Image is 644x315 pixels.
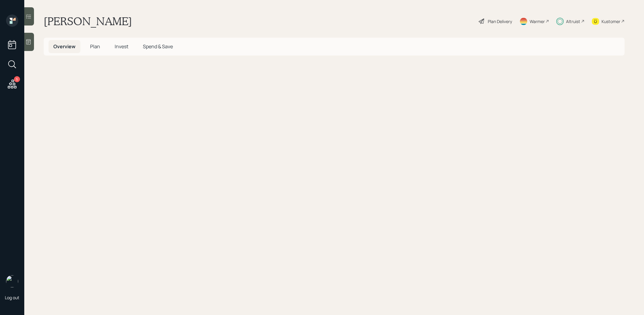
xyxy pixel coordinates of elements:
div: Warmer [530,18,545,25]
div: Altruist [566,18,580,25]
img: treva-nostdahl-headshot.png [6,275,18,287]
div: Log out [5,295,19,300]
div: Kustomer [602,18,620,25]
div: 5 [14,76,20,82]
span: Overview [53,43,76,50]
div: Plan Delivery [488,18,512,25]
h1: [PERSON_NAME] [44,15,132,28]
span: Plan [90,43,100,50]
span: Spend & Save [143,43,173,50]
span: Invest [115,43,128,50]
